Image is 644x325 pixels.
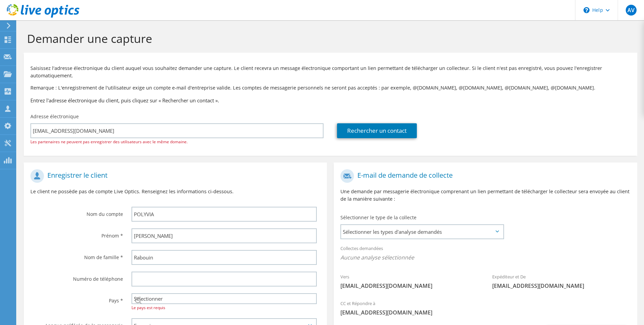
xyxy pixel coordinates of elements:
span: [EMAIL_ADDRESS][DOMAIN_NAME] [492,282,630,290]
span: Les partenaires ne peuvent pas enregistrer des utilisateurs avec le même domaine. [30,139,188,145]
div: Collectes demandées [334,241,637,266]
label: Numéro de téléphone [30,272,123,282]
h1: E-mail de demande de collecte [340,169,627,183]
span: [EMAIL_ADDRESS][DOMAIN_NAME] [340,309,630,316]
span: AV [626,5,637,16]
div: Vers [334,270,485,293]
p: Le client ne possède pas de compte Live Optics. Renseignez les informations ci-dessous. [30,188,320,195]
label: Adresse électronique [30,113,79,120]
p: Une demande par messagerie électronique comprenant un lien permettant de télécharger le collecteu... [340,188,630,203]
h1: Demander une capture [27,31,630,46]
div: Expéditeur et De [485,270,637,293]
span: Le pays est requis [132,305,165,310]
label: Prénom * [30,228,123,239]
h3: Entrez l'adresse électronique du client, puis cliquez sur « Rechercher un contact ». [30,97,630,104]
span: [EMAIL_ADDRESS][DOMAIN_NAME] [340,282,479,290]
p: Remarque : L'enregistrement de l'utilisateur exige un compte e-mail d'entreprise valide. Les comp... [30,84,630,92]
p: Saisissez l'adresse électronique du client auquel vous souhaitez demander une capture. Le client ... [30,65,630,79]
span: Sélectionner les types d'analyse demandés [341,225,503,239]
a: Rechercher un contact [337,123,417,138]
span: Aucune analyse sélectionnée [340,254,630,261]
div: CC et Répondre à [334,296,637,320]
svg: \n [583,7,590,13]
label: Nom de famille * [30,250,123,261]
h1: Enregistrer le client [30,169,317,183]
label: Nom du compte [30,207,123,218]
label: Pays * [30,293,123,304]
label: Sélectionner le type de la collecte [340,214,416,221]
